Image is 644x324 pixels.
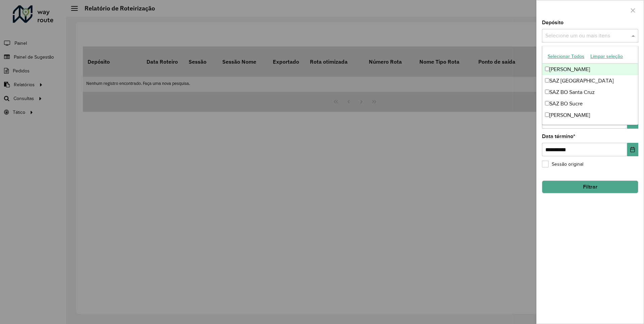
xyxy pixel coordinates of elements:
label: Depósito [542,19,563,27]
div: [PERSON_NAME] [542,64,638,75]
button: Selecionar Todos [545,51,587,62]
div: SAZ [GEOGRAPHIC_DATA] [542,75,638,87]
ng-dropdown-panel: Options list [542,46,638,125]
div: SAZ BO Santa Cruz [542,87,638,98]
div: SAZ BO Sucre [542,98,638,109]
label: Data término [542,132,575,140]
label: Sessão original [542,161,583,168]
div: [PERSON_NAME] [542,109,638,121]
button: Limpar seleção [587,51,626,62]
button: Filtrar [542,181,638,193]
button: Choose Date [627,143,638,156]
